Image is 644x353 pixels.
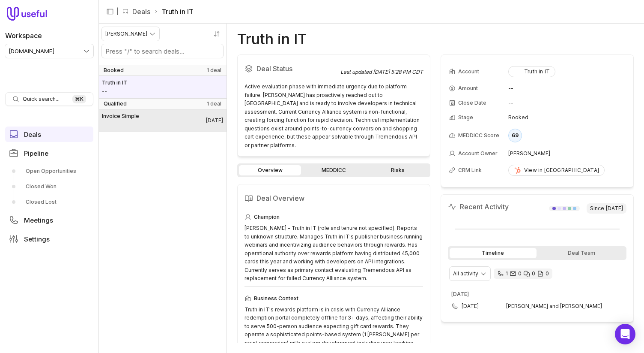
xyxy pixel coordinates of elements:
div: Champion [244,212,423,222]
span: Deals [24,131,41,138]
time: [DATE] [451,291,469,297]
div: Business Context [244,293,423,304]
a: Overview [239,165,301,175]
span: Settings [24,236,50,242]
button: Collapse sidebar [104,5,116,18]
h2: Deal Overview [244,191,423,205]
span: MEDDICC Score [458,132,499,139]
button: Sort by [210,27,223,40]
a: Risks [367,165,429,175]
time: [DATE] 5:28 PM CDT [373,69,423,75]
span: Close Date [458,100,486,106]
div: Open Intercom Messenger [615,324,635,344]
span: CRM Link [458,167,482,174]
div: Deal Team [538,248,625,258]
a: View in [GEOGRAPHIC_DATA] [508,165,605,176]
span: Since [587,203,626,214]
kbd: ⌘ K [72,95,86,103]
time: [DATE] [462,303,479,310]
span: Invoice Simple [102,113,139,120]
time: Deal Close Date [206,117,223,124]
button: Truth in IT [508,66,555,77]
h2: Recent Activity [448,202,509,212]
a: Deals [132,6,150,17]
span: Pipeline [24,150,48,157]
input: Search deals by name [102,44,223,58]
span: Account [458,68,479,75]
li: Truth in IT [154,6,194,17]
a: Truth in IT-- [98,76,227,98]
span: Amount [458,85,478,92]
span: Stage [458,114,473,121]
div: View in [GEOGRAPHIC_DATA] [514,167,599,174]
a: Settings [5,231,93,247]
span: Meetings [24,217,53,223]
span: Qualified [104,100,127,107]
div: 1 call and 0 email threads [494,269,552,279]
a: Deals [5,127,93,142]
a: Meetings [5,212,93,228]
span: Quick search... [23,96,60,103]
span: 1 deal [207,67,221,74]
time: [DATE] [606,205,623,212]
td: -- [508,96,626,110]
div: [PERSON_NAME] - Truth in IT (role and tenure not specified). Reports to unknown structure. Manage... [244,224,423,283]
div: Active evaluation phase with immediate urgency due to platform failure. [PERSON_NAME] has proacti... [244,82,423,149]
nav: Deals [98,24,227,353]
span: [PERSON_NAME] and [PERSON_NAME] [506,303,613,310]
div: 69 [508,129,522,142]
a: Open Opportunities [5,164,93,178]
div: Timeline [450,248,537,258]
span: Account Owner [458,150,498,157]
td: [PERSON_NAME] [508,147,626,160]
a: Pipeline [5,145,93,161]
td: Booked [508,111,626,124]
label: Workspace [5,30,42,41]
span: | [116,6,119,17]
span: Truth in IT [102,79,127,86]
span: 1 deal [207,100,221,107]
a: Closed Lost [5,195,93,209]
div: Pipeline submenu [5,164,93,209]
div: Last updated [340,69,423,75]
td: -- [508,81,626,95]
a: MEDDICC [303,165,365,175]
div: Truth in IT [514,68,550,75]
span: Booked [104,67,124,74]
h1: Truth in IT [237,34,307,44]
h2: Deal Status [244,62,340,75]
a: Invoice Simple--[DATE] [98,109,227,132]
a: Closed Won [5,180,93,193]
span: Amount [102,121,139,128]
span: Amount [102,88,127,95]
